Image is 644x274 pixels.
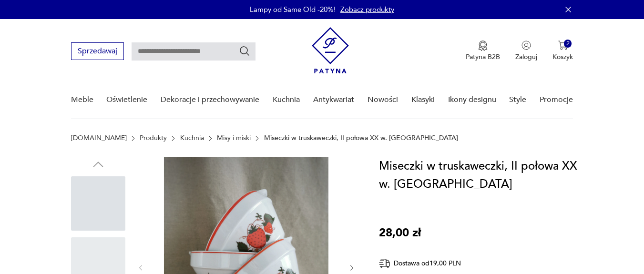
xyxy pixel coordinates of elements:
[448,81,496,118] a: Ikony designu
[478,41,488,51] img: Ikona medalu
[558,41,568,50] img: Ikona koszyka
[71,42,124,60] button: Sprzedawaj
[515,52,537,61] p: Zaloguj
[515,41,537,61] button: Zaloguj
[180,134,204,142] a: Kuchnia
[411,81,435,118] a: Klasyki
[273,81,300,118] a: Kuchnia
[564,40,572,48] div: 2
[161,81,259,118] a: Dekoracje i przechowywanie
[379,157,580,193] h1: Miseczki w truskaweczki, II połowa XX w. [GEOGRAPHIC_DATA]
[312,27,349,73] img: Patyna - sklep z meblami i dekoracjami vintage
[217,134,251,142] a: Misy i miski
[379,224,421,242] p: 28,00 zł
[379,257,390,269] img: Ikona dostawy
[552,41,573,61] button: 2Koszyk
[540,81,573,118] a: Promocje
[71,49,124,55] a: Sprzedawaj
[466,41,500,61] a: Ikona medaluPatyna B2B
[466,52,500,61] p: Patyna B2B
[552,52,573,61] p: Koszyk
[106,81,147,118] a: Oświetlenie
[368,81,398,118] a: Nowości
[264,134,458,142] p: Miseczki w truskaweczki, II połowa XX w. [GEOGRAPHIC_DATA]
[340,5,394,14] a: Zobacz produkty
[239,45,250,57] button: Szukaj
[379,257,493,269] div: Dostawa od 19,00 PLN
[250,5,336,14] p: Lampy od Same Old -20%!
[71,134,127,142] a: [DOMAIN_NAME]
[140,134,167,142] a: Produkty
[71,81,93,118] a: Meble
[466,41,500,61] button: Patyna B2B
[521,41,531,50] img: Ikonka użytkownika
[509,81,526,118] a: Style
[313,81,354,118] a: Antykwariat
